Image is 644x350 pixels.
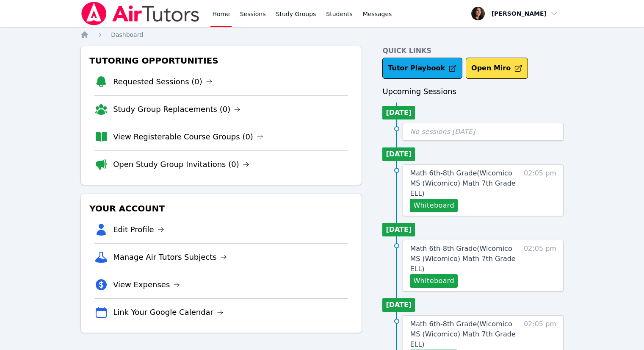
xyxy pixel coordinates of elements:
button: Open Miro [466,58,528,79]
a: Requested Sessions (0) [113,76,213,88]
a: Open Study Group Invitations (0) [113,158,249,170]
span: Math 6th-8th Grade ( Wicomico MS (Wicomico) Math 7th Grade ELL ) [410,320,515,348]
a: Math 6th-8th Grade(Wicomico MS (Wicomico) Math 7th Grade ELL) [410,244,520,274]
h3: Your Account [88,201,355,216]
a: Dashboard [111,31,143,39]
button: Whiteboard [410,274,458,288]
a: View Registerable Course Groups (0) [113,131,263,143]
a: Study Group Replacements (0) [113,103,240,115]
li: [DATE] [382,147,415,161]
a: Math 6th-8th Grade(Wicomico MS (Wicomico) Math 7th Grade ELL) [410,168,520,199]
span: Dashboard [111,31,143,38]
span: Math 6th-8th Grade ( Wicomico MS (Wicomico) Math 7th Grade ELL ) [410,244,515,273]
span: No sessions [DATE] [410,128,475,136]
li: [DATE] [382,106,415,119]
span: Math 6th-8th Grade ( Wicomico MS (Wicomico) Math 7th Grade ELL ) [410,169,515,197]
img: Air Tutors [80,2,200,25]
span: 02:05 pm [524,244,556,288]
a: Manage Air Tutors Subjects [113,251,227,263]
h3: Upcoming Sessions [382,86,564,97]
nav: Breadcrumb [80,31,564,39]
a: View Expenses [113,279,180,291]
h4: Quick Links [382,46,564,56]
span: Messages [363,10,392,18]
span: 02:05 pm [524,168,556,212]
button: Whiteboard [410,199,458,212]
a: Edit Profile [113,224,164,236]
li: [DATE] [382,223,415,236]
h3: Tutoring Opportunities [88,53,355,68]
a: Math 6th-8th Grade(Wicomico MS (Wicomico) Math 7th Grade ELL) [410,319,520,350]
a: Tutor Playbook [382,58,462,79]
a: Link Your Google Calendar [113,306,224,318]
li: [DATE] [382,298,415,312]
